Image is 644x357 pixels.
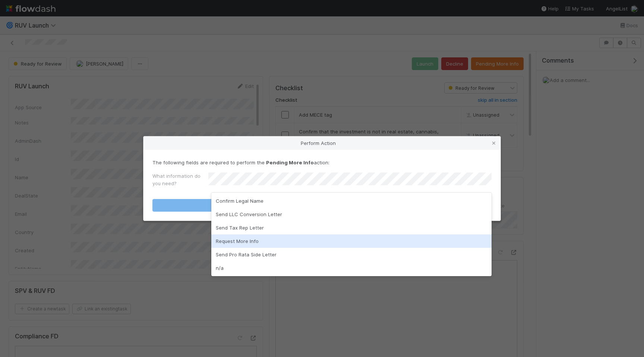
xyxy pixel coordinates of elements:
div: Send Tax Rep Letter [211,221,492,234]
div: Perform Action [143,136,501,150]
div: Send Pro Rata Side Letter [211,248,492,261]
label: What information do you need? [152,172,208,187]
strong: Pending More Info [266,159,314,165]
button: Pending More Info [152,199,492,212]
div: Send LLC Conversion Letter [211,208,492,221]
div: n/a [211,261,492,275]
div: Request More Info [211,234,492,248]
p: The following fields are required to perform the action: [152,159,492,166]
div: Confirm Legal Name [211,194,492,208]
